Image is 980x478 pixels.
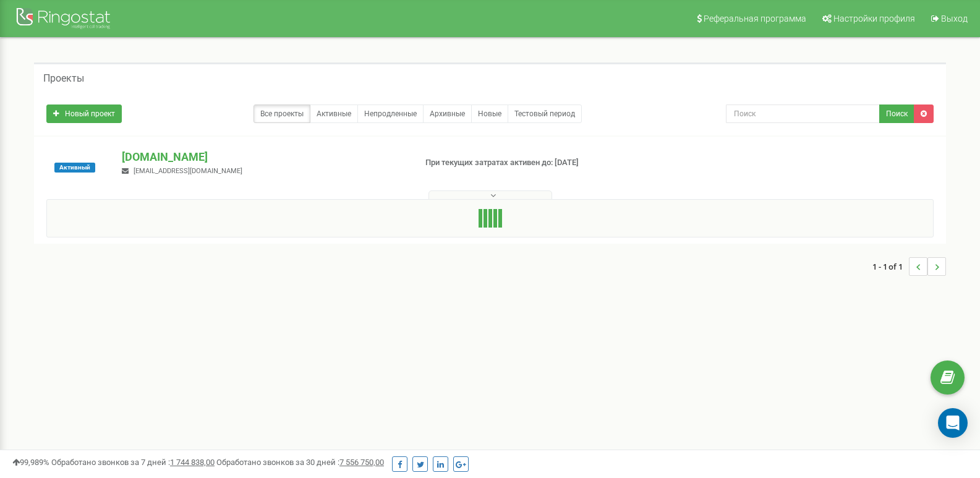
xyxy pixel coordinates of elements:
[310,105,358,123] a: Активные
[12,458,49,467] span: 99,989%
[872,257,909,276] span: 1 - 1 of 1
[54,163,95,173] span: Активный
[833,14,915,23] span: Настройки профиля
[134,167,242,175] span: [EMAIL_ADDRESS][DOMAIN_NAME]
[423,105,472,123] a: Архивные
[508,105,582,123] a: Тестовый период
[471,105,508,123] a: Новые
[339,458,384,467] u: 7 556 750,00
[872,245,946,288] nav: ...
[254,105,310,123] a: Все проекты
[704,14,806,23] span: Реферальная программа
[938,408,968,438] div: Open Intercom Messenger
[941,14,968,23] span: Выход
[216,458,384,467] span: Обработано звонков за 30 дней :
[425,157,633,169] p: При текущих затратах активен до: [DATE]
[726,105,880,123] input: Поиск
[879,105,914,123] button: Поиск
[46,105,122,123] a: Новый проект
[170,458,215,467] u: 1 744 838,00
[122,149,405,165] p: [DOMAIN_NAME]
[357,105,424,123] a: Непродленные
[51,458,215,467] span: Обработано звонков за 7 дней :
[43,73,84,84] h5: Проекты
